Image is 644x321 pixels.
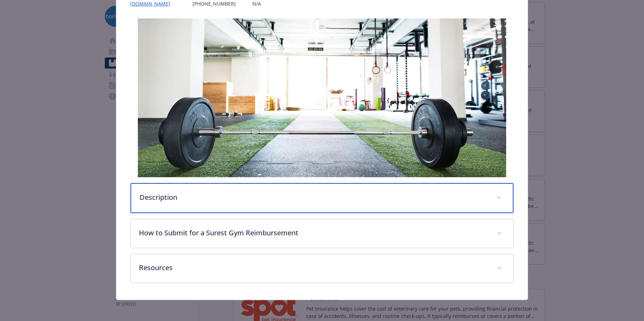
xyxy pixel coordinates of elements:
p: Description [140,192,488,203]
p: How to Submit for a Surest Gym Reimbursement [139,228,488,238]
a: [DOMAIN_NAME] [130,0,176,7]
div: Description [131,183,513,213]
div: How to Submit for a Surest Gym Reimbursement [131,219,513,248]
img: banner [138,18,506,177]
div: Resources [131,254,513,283]
p: Resources [139,263,488,273]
